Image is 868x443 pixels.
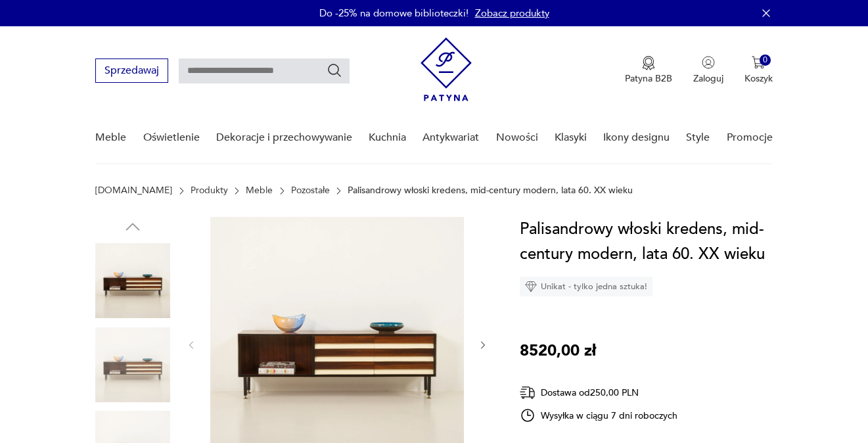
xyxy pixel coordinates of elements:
[95,185,172,196] a: [DOMAIN_NAME]
[95,112,126,163] a: Meble
[702,56,715,69] img: Ikonka użytkownika
[520,408,677,423] div: Wysyłka w ciągu 7 dni roboczych
[95,58,168,83] button: Sprzedawaj
[727,112,773,163] a: Promocje
[520,217,790,267] h1: Palisandrowy włoski kredens, mid-century modern, lata 60. XX wieku
[752,56,765,69] img: Ikona koszyka
[520,385,677,401] div: Dostawa od 250,00 PLN
[348,185,633,196] p: Palisandrowy włoski kredens, mid-century modern, lata 60. XX wieku
[475,7,549,20] a: Zobacz produkty
[760,55,771,66] div: 0
[291,185,330,196] a: Pozostałe
[625,56,672,85] a: Ikona medaluPatyna B2B
[191,185,228,196] a: Produkty
[686,112,710,163] a: Style
[625,72,672,85] p: Patyna B2B
[693,72,723,85] p: Zaloguj
[95,327,170,402] img: Zdjęcie produktu Palisandrowy włoski kredens, mid-century modern, lata 60. XX wieku
[520,277,652,296] div: Unikat - tylko jedna sztuka!
[143,112,200,163] a: Oświetlenie
[421,37,472,101] img: Patyna - sklep z meblami i dekoracjami vintage
[327,62,342,78] button: Szukaj
[496,112,538,163] a: Nowości
[95,243,170,318] img: Zdjęcie produktu Palisandrowy włoski kredens, mid-century modern, lata 60. XX wieku
[625,56,672,85] button: Patyna B2B
[423,112,479,163] a: Antykwariat
[744,72,773,85] p: Koszyk
[525,281,537,292] img: Ikona diamentu
[744,56,773,85] button: 0Koszyk
[319,7,468,20] p: Do -25% na domowe biblioteczki!
[216,112,352,163] a: Dekoracje i przechowywanie
[642,56,655,70] img: Ikona medalu
[246,185,273,196] a: Meble
[693,56,723,85] button: Zaloguj
[520,385,536,401] img: Ikona dostawy
[603,112,670,163] a: Ikony designu
[520,338,596,363] p: 8520,00 zł
[555,112,587,163] a: Klasyki
[369,112,406,163] a: Kuchnia
[95,67,168,76] a: Sprzedawaj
